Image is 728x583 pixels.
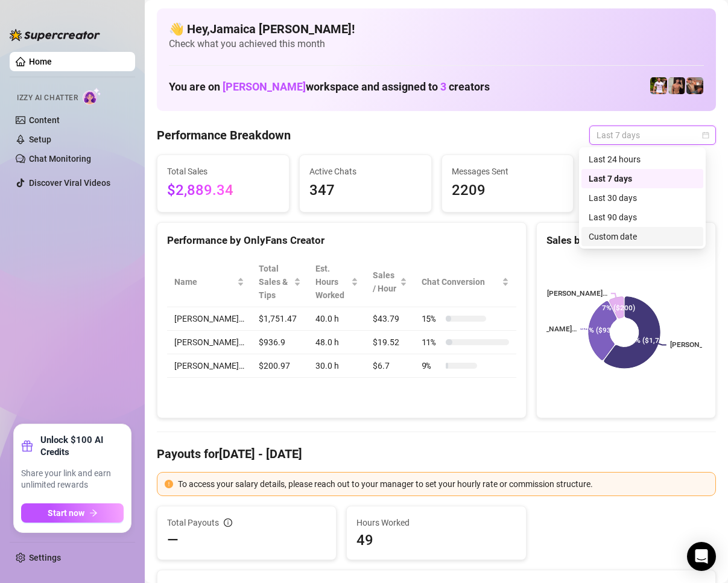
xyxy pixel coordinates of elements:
span: exclamation-circle [165,480,173,488]
span: Izzy AI Chatter [17,92,78,104]
th: Name [167,257,252,307]
td: $1,751.47 [252,307,308,331]
td: [PERSON_NAME]… [167,354,252,378]
td: $6.7 [366,354,414,378]
td: 48.0 h [308,331,366,354]
span: 11 % [422,336,441,349]
h4: Payouts for [DATE] - [DATE] [157,445,716,462]
td: $200.97 [252,354,308,378]
span: [PERSON_NAME] [223,80,306,93]
th: Total Sales & Tips [252,257,308,307]
td: 30.0 h [308,354,366,378]
div: Open Intercom Messenger [687,542,716,571]
img: AI Chatter [83,88,101,105]
span: Hours Worked [356,516,516,529]
div: To access your salary details, please reach out to your manager to set your hourly rate or commis... [178,477,708,491]
text: [PERSON_NAME]… [547,290,607,298]
span: arrow-right [89,509,98,517]
a: Home [29,57,52,66]
span: Last 7 days [597,126,709,144]
div: Custom date [581,227,703,246]
img: logo-BBDzfeDw.svg [10,29,100,41]
span: Chat Conversion [422,275,499,288]
img: Hector [650,77,667,94]
span: Active Chats [309,165,422,178]
a: Discover Viral Videos [29,178,110,188]
td: [PERSON_NAME]… [167,307,252,331]
div: Sales by OnlyFans Creator [546,232,706,249]
span: Messages Sent [452,165,564,178]
h4: Performance Breakdown [157,127,291,144]
span: Total Sales [167,165,279,178]
span: 2209 [452,179,564,202]
td: $43.79 [366,307,414,331]
strong: Unlock $100 AI Credits [40,434,124,458]
span: gift [21,440,33,452]
div: Custom date [589,230,696,243]
div: Last 30 days [589,191,696,205]
span: 15 % [422,312,441,325]
a: Setup [29,135,51,144]
h4: 👋 Hey, Jamaica [PERSON_NAME] ! [169,21,704,37]
div: Last 24 hours [589,153,696,166]
span: 49 [356,530,516,550]
span: Check what you achieved this month [169,37,704,51]
a: Content [29,115,60,125]
span: — [167,530,179,550]
a: Settings [29,553,61,562]
span: info-circle [224,518,232,527]
div: Performance by OnlyFans Creator [167,232,516,249]
button: Start nowarrow-right [21,503,124,523]
td: [PERSON_NAME]… [167,331,252,354]
span: Total Payouts [167,516,219,529]
span: $2,889.34 [167,179,279,202]
span: Start now [48,508,84,518]
span: 347 [309,179,422,202]
text: [PERSON_NAME]… [516,325,577,333]
span: Sales / Hour [373,269,397,295]
span: 3 [440,80,446,93]
img: Zach [668,77,685,94]
th: Sales / Hour [366,257,414,307]
div: Last 7 days [589,172,696,185]
img: Osvaldo [686,77,703,94]
h1: You are on workspace and assigned to creators [169,80,490,94]
td: 40.0 h [308,307,366,331]
div: Last 90 days [589,211,696,224]
th: Chat Conversion [414,257,516,307]
span: Total Sales & Tips [259,262,291,302]
span: Name [174,275,235,288]
a: Chat Monitoring [29,154,91,164]
td: $936.9 [252,331,308,354]
div: Last 7 days [581,169,703,188]
div: Est. Hours Worked [315,262,349,302]
span: 9 % [422,359,441,372]
div: Last 90 days [581,208,703,227]
span: Share your link and earn unlimited rewards [21,468,124,491]
div: Last 24 hours [581,150,703,169]
td: $19.52 [366,331,414,354]
div: Last 30 days [581,188,703,208]
span: calendar [702,132,709,139]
